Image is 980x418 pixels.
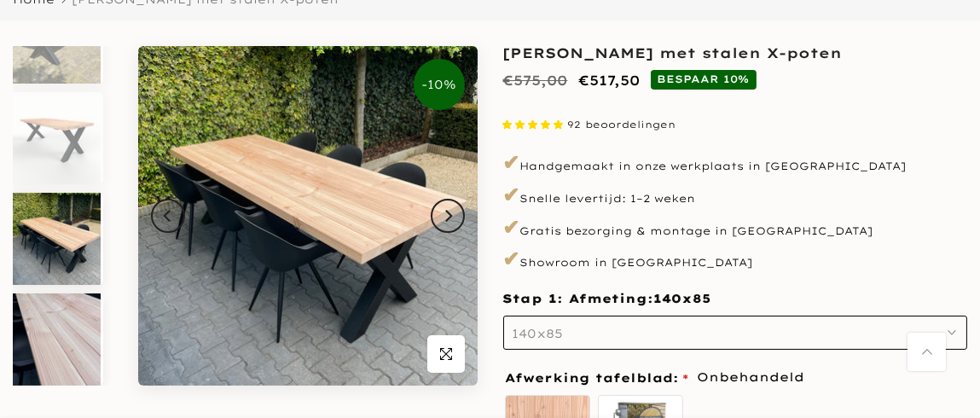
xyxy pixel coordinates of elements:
[151,199,185,233] button: Previous
[651,70,757,89] span: BESPAAR 10%
[698,367,805,388] span: Onbehandeld
[503,149,520,175] span: ✔
[579,68,641,93] ins: €517,50
[13,92,101,184] img: Rechthoekige douglas tuintafel met zwarte stalen X-poten
[503,182,520,207] span: ✔
[513,326,564,341] span: 140x85
[506,372,689,384] span: Afwerking tafelblad:
[503,316,968,350] button: 140x85
[503,245,968,274] p: Showroom in [GEOGRAPHIC_DATA]
[503,291,711,306] span: Stap 1: Afmeting:
[503,246,520,271] span: ✔
[503,46,968,60] h1: [PERSON_NAME] met stalen X-poten
[503,148,968,177] p: Handgemaakt in onze werkplaats in [GEOGRAPHIC_DATA]
[503,181,968,210] p: Snelle levertijd: 1–2 weken
[503,214,520,240] span: ✔
[503,213,968,242] p: Gratis bezorging & montage in [GEOGRAPHIC_DATA]
[503,72,568,89] del: €575,00
[503,119,568,131] span: 4.87 stars
[568,119,676,131] span: 92 beoordelingen
[654,291,711,308] span: 140x85
[908,333,946,371] a: Terug naar boven
[431,199,465,233] button: Next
